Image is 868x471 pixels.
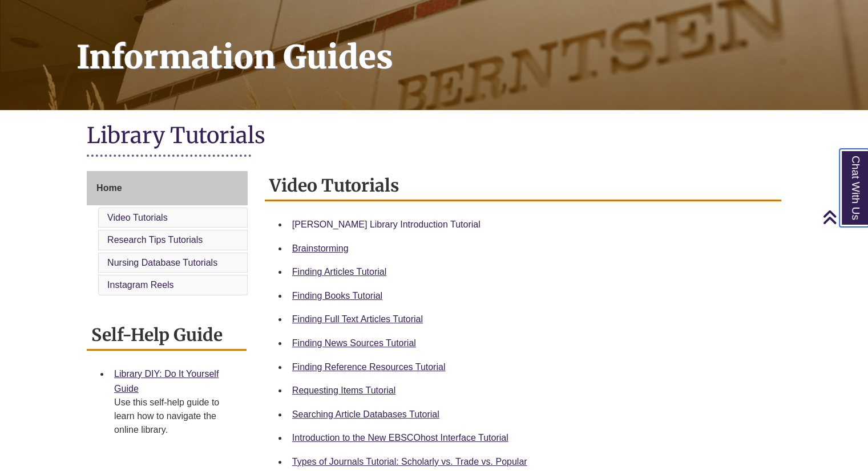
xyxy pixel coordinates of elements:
[87,171,248,298] div: Guide Page Menu
[292,243,349,253] a: Brainstorming
[107,213,168,222] a: Video Tutorials
[114,396,237,437] div: Use this self-help guide to learn how to navigate the online library.
[292,220,481,229] a: [PERSON_NAME] Library Introduction Tutorial
[292,457,527,466] a: Types of Journals Tutorial: Scholarly vs. Trade vs. Popular
[107,258,217,267] a: Nursing Database Tutorials
[292,433,508,442] a: Introduction to the New EBSCOhost Interface Tutorial
[292,409,439,419] a: Searching Article Databases Tutorial
[87,121,781,152] h1: Library Tutorials
[87,320,247,351] h2: Self-Help Guide
[292,267,386,277] a: Finding Articles Tutorial
[87,171,248,205] a: Home
[265,171,781,201] h2: Video Tutorials
[292,338,416,348] a: Finding News Sources Tutorial
[107,235,203,245] a: Research Tips Tutorials
[292,291,382,301] a: Finding Books Tutorial
[96,183,122,193] span: Home
[292,314,423,324] a: Finding Full Text Articles Tutorial
[822,209,865,225] a: Back to Top
[114,369,219,393] a: Library DIY: Do It Yourself Guide
[292,385,395,395] a: Requesting Items Tutorial
[292,362,446,372] a: Finding Reference Resources Tutorial
[107,280,174,290] a: Instagram Reels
